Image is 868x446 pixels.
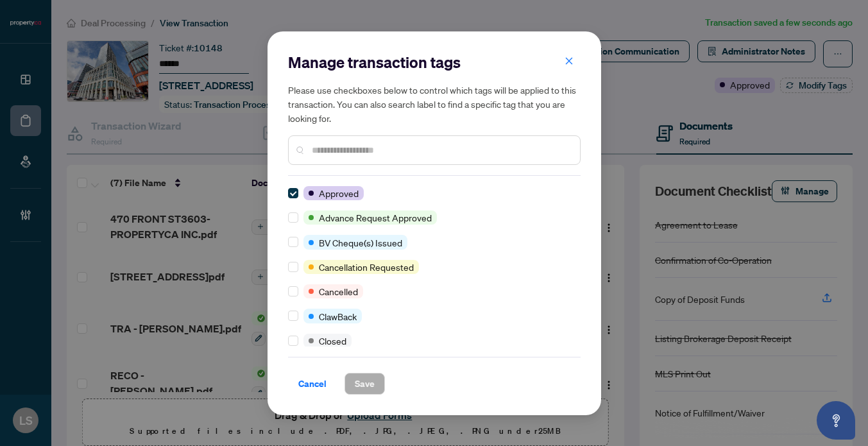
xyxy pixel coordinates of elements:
span: BV Cheque(s) Issued [319,236,402,250]
span: ClawBack [319,309,357,323]
h5: Please use checkboxes below to control which tags will be applied to this transaction. You can al... [288,83,581,125]
button: Open asap [817,401,855,440]
span: close [565,56,574,65]
button: Cancel [288,373,337,395]
span: Advance Request Approved [319,210,432,225]
span: Cancellation Requested [319,260,414,274]
span: Approved [319,186,359,200]
button: Save [345,373,385,395]
span: Closed [319,334,346,348]
span: Cancel [298,373,327,394]
span: Cancelled [319,284,358,298]
h2: Manage transaction tags [288,52,581,73]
